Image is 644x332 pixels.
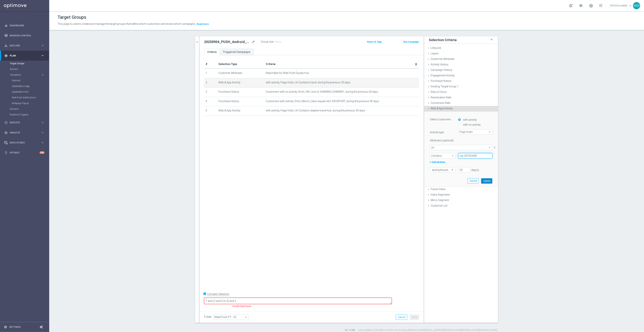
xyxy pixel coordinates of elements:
a: Webpage Pop-up [12,102,39,105]
td: Web & App Activity [217,78,264,88]
label: Complex Selection [207,292,229,296]
label: Select customers [427,116,455,121]
span: Plan [10,55,41,57]
div: track_changes Analyze keyboard_arrow_right [4,131,45,134]
button: Update [481,178,492,184]
i: equalizer [4,24,8,27]
span: Customers with no activity Omni, SKU one of 24489892,24489891, during the previous 60 days [266,90,378,93]
td: 3 [204,88,217,97]
span: Purchase History [431,79,451,82]
div: OptiMobile In-App [12,83,49,89]
h1: Target Groups [58,15,86,20]
div: equalizer Dashboard [4,24,45,27]
ng-select: during the previous [430,167,455,173]
button: Templates keyboard_arrow_right [10,73,45,76]
div: Streams [10,106,49,112]
a: Web Push Notifications [12,96,39,99]
i: keyboard_arrow_right [41,131,44,134]
label: Folder [204,315,212,319]
span: Risk of Churn [431,90,447,93]
i: chevron_right [195,40,199,44]
div: Optimail [12,78,49,83]
a: Optimail [12,79,39,82]
td: 1 [204,69,217,78]
span: Explore [10,45,41,47]
td: Web & App Activity [217,106,264,116]
div: OptiMobile Push [12,89,49,95]
div: Execute [4,121,41,124]
i: keyboard_arrow_right [41,73,44,77]
span: Customer List [431,204,447,207]
span: with activity, Page Visits, Url Contains travel, during the previous 30 days [266,81,350,84]
span: school [579,4,583,8]
div: Target Groups [10,61,49,66]
div: Data Studio [4,141,41,144]
button: gps_fixed Plan keyboard_arrow_right [4,54,45,57]
span: Web & App Activity [431,107,453,110]
span: This page is used to create and manage the target groups that define which customers will receive... [58,22,196,25]
a: OptiMobile Push [12,90,39,93]
a: Optibot [10,148,40,158]
button: Read more [196,22,209,26]
button: Save [410,315,419,320]
span: Customers with activity Omni, Merch_Class equals 663: PASSPORT, during the previous 90 days [266,100,379,103]
button: lightbulb Optibot +10 [4,151,45,154]
span: Conversion Rate [431,101,450,104]
a: Mission Control [10,31,44,41]
div: Templates [10,72,49,106]
i: lightbulb [4,151,8,154]
a: OptiMobile In-App [12,85,39,88]
a: Triggered Campaigns [220,49,254,55]
span: Future Value [431,188,445,191]
span: Lifecycle [431,46,441,49]
span: Templates [10,74,37,76]
div: Analyze [4,131,41,134]
i: gps_fixed [4,54,8,57]
i: keyboard_arrow_right [41,54,44,57]
i: keyboard_arrow_right [41,141,44,144]
span: Layers [431,52,439,55]
label: Activity type [427,129,455,134]
span: keyboard_arrow_down [628,4,633,8]
a: Dashboard [10,20,44,31]
div: Webpage Pop-up [12,100,49,106]
span: with activity, Page Visits, Url Contains staples-travel-hub, during the previous 30 days [266,109,365,112]
i: keyboard_arrow_right [41,44,44,47]
div: Optibot [4,148,44,158]
button: Data Studio keyboard_arrow_right [4,141,45,144]
button: person_search Explore keyboard_arrow_right [4,44,45,47]
span: Reachable for Web Push Equals true [266,71,309,75]
label: Group size [261,40,274,43]
td: 2 [204,78,217,88]
div: Mission Control [4,34,45,37]
td: Customer Attributes [217,69,264,78]
span: Value Segments [431,193,450,196]
span: Execute [10,121,41,124]
h3: Selection Criteria [429,38,457,42]
h2: 20250904_PUSH_Android_Tech_AirTag [204,40,251,44]
button: play_circle_outline Execute keyboard_arrow_right [4,121,45,124]
button: chevron_right [195,36,199,48]
td: 5 [204,106,217,116]
a: [PERSON_NAME]keyboard_arrow_down [610,3,633,9]
div: MM [633,2,640,9]
i: person_search [4,44,8,47]
span: Existing Target Group [431,85,459,88]
td: Purchase History [217,97,264,106]
span: Analyze [10,132,41,134]
a: Target Groups [10,62,39,65]
div: Mission Control [4,31,44,41]
i: settings [4,325,7,329]
div: Plan [4,54,41,57]
span: Engagement Activity [431,74,455,77]
div: Dashboard [4,20,44,31]
span: Micro Segment [431,199,449,202]
label: with activity [462,118,477,121]
button: Cancel [396,315,407,320]
label: Invalid Expression [232,305,251,308]
a: Criteria [204,49,220,55]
